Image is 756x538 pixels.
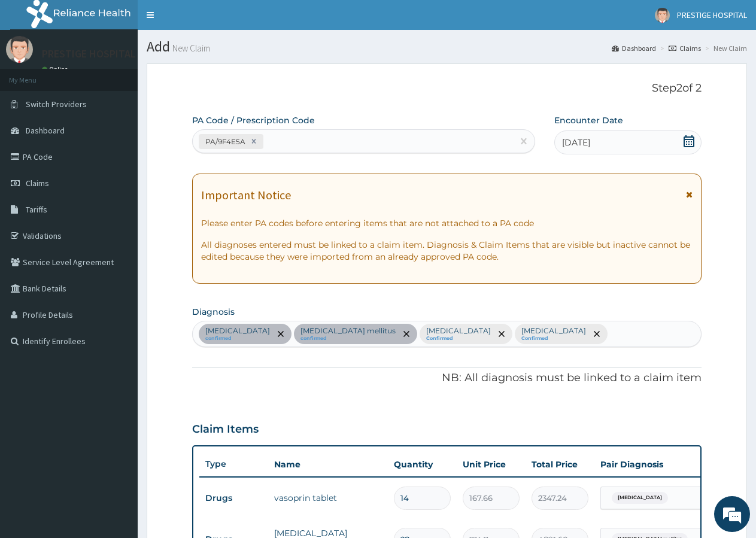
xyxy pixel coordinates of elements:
th: Name [268,452,388,476]
th: Quantity [388,452,457,476]
small: Confirmed [426,336,491,342]
p: Step 2 of 2 [192,82,702,95]
th: Pair Diagnosis [594,452,726,476]
label: PA Code / Prescription Code [192,114,315,126]
span: remove selection option [591,329,602,339]
small: confirmed [300,336,396,342]
small: confirmed [205,336,270,342]
th: Unit Price [457,452,526,476]
td: vasoprin tablet [268,486,388,510]
p: [MEDICAL_DATA] [426,326,491,336]
p: Please enter PA codes before entering items that are not attached to a PA code [201,217,693,229]
th: Type [199,453,268,475]
span: Dashboard [26,125,65,136]
p: [MEDICAL_DATA] [205,326,270,336]
small: New Claim [170,44,210,53]
span: [MEDICAL_DATA] [612,492,668,504]
a: Online [42,65,71,74]
small: Confirmed [521,336,586,342]
span: PRESTIGE HOSPITAL [677,10,747,20]
span: remove selection option [496,329,507,339]
label: Encounter Date [554,114,623,126]
h1: Important Notice [201,189,291,202]
div: PA/9F4E5A [202,135,247,148]
h3: Claim Items [192,423,259,436]
p: All diagnoses entered must be linked to a claim item. Diagnosis & Claim Items that are visible bu... [201,239,693,263]
span: Switch Providers [26,99,87,110]
span: [DATE] [562,136,590,148]
span: remove selection option [275,329,286,339]
span: Claims [26,178,49,189]
a: Claims [669,43,701,53]
td: Drugs [199,487,268,509]
a: Dashboard [612,43,656,53]
p: PRESTIGE HOSPITAL [42,48,136,59]
img: User Image [6,36,33,63]
p: [MEDICAL_DATA] [521,326,586,336]
li: New Claim [702,43,747,53]
p: NB: All diagnosis must be linked to a claim item [192,370,702,386]
label: Diagnosis [192,306,235,318]
th: Total Price [526,452,594,476]
p: [MEDICAL_DATA] mellitus [300,326,396,336]
img: User Image [655,8,670,23]
span: Tariffs [26,204,47,215]
h1: Add [147,39,747,54]
span: remove selection option [401,329,412,339]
